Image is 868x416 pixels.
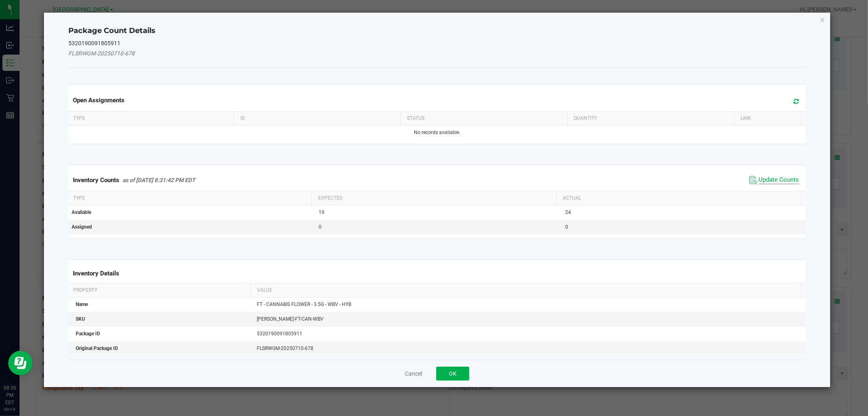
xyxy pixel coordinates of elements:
[241,115,245,121] span: ID
[68,40,805,46] h5: 5320190091805911
[318,195,343,201] span: Expected
[741,115,751,121] span: Link
[565,224,568,230] span: 0
[73,287,97,293] span: Property
[73,97,125,104] span: Open Assignments
[257,316,324,322] span: [PERSON_NAME]-FT-CAN-WBV
[820,15,825,24] button: Close
[76,316,85,322] span: SKU
[565,209,571,215] span: 24
[257,346,313,351] span: FLSRWGM-20250710-678
[122,177,195,183] span: as of [DATE] 8:31:42 PM EDT
[76,331,100,337] span: Package ID
[73,176,119,184] span: Inventory Counts
[319,224,321,230] span: 0
[407,115,424,121] span: Status
[436,367,469,381] button: OK
[563,195,581,201] span: Actual
[68,26,805,36] h4: Package Count Details
[72,209,91,215] span: Available
[76,346,118,351] span: Original Package ID
[257,331,302,337] span: 5320190091805911
[319,209,324,215] span: 19
[257,302,351,307] span: FT - CANNABIS FLOWER - 3.5G - WBV - HYB
[76,302,88,307] span: Name
[574,115,597,121] span: Quantity
[67,125,807,140] td: No records available.
[73,115,85,121] span: Type
[257,287,272,293] span: Value
[8,351,33,375] iframe: Resource center
[72,224,92,230] span: Assigned
[73,270,119,277] span: Inventory Details
[68,51,805,57] h5: FLSRWGM-20250710-678
[759,176,799,184] span: Update Counts
[73,195,85,201] span: Type
[405,370,422,378] button: Cancel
